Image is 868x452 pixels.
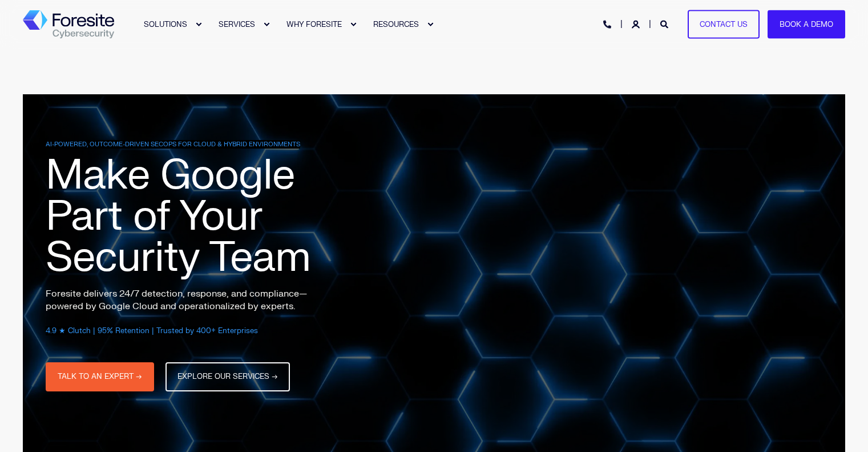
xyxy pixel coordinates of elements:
[427,21,434,28] div: Expand RESOURCES
[23,10,114,39] img: Foresite logo, a hexagon shape of blues with a directional arrow to the right hand side, and the ...
[768,10,845,39] a: Book a Demo
[263,21,270,28] div: Expand SERVICES
[46,326,258,335] span: 4.9 ★ Clutch | 95% Retention | Trusted by 400+ Enterprises
[632,19,642,29] a: Login
[286,19,342,29] span: WHY FORESITE
[46,149,310,284] span: Make Google Part of Your Security Team
[373,19,419,29] span: RESOURCES
[144,19,187,29] span: SOLUTIONS
[46,287,331,313] p: Foresite delivers 24/7 detection, response, and compliance—powered by Google Cloud and operationa...
[23,10,114,39] a: Back to Home
[350,21,357,28] div: Expand WHY FORESITE
[688,10,760,39] a: Contact Us
[660,19,671,29] a: Open Search
[46,140,300,149] span: AI-POWERED, OUTCOME-DRIVEN SECOPS FOR CLOUD & HYBRID ENVIRONMENTS
[195,21,202,28] div: Expand SOLUTIONS
[165,362,290,391] a: EXPLORE OUR SERVICES →
[46,362,154,391] a: TALK TO AN EXPERT →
